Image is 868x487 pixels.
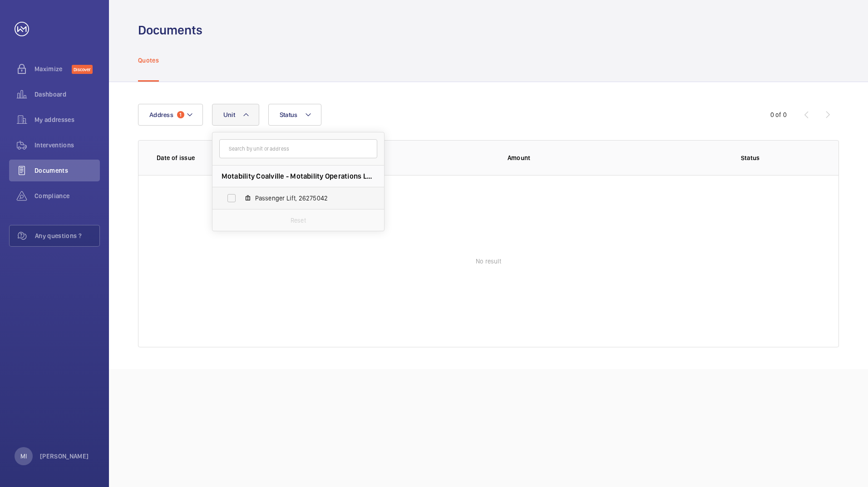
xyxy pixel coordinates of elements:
[255,194,360,203] span: Passenger Lift, 26275042
[680,153,820,162] p: Status
[149,111,173,118] span: Address
[40,452,89,461] p: [PERSON_NAME]
[212,104,259,126] button: Unit
[35,231,99,240] span: Any questions ?
[138,22,202,39] h1: Documents
[157,153,311,162] p: Date of issue
[219,139,377,158] input: Search by unit or address
[35,64,72,73] span: Maximize
[177,111,184,118] span: 1
[770,110,787,119] div: 0 of 0
[72,65,93,74] span: Discover
[35,141,100,150] span: Interventions
[280,111,298,118] span: Status
[138,56,159,65] p: Quotes
[291,216,306,225] p: Reset
[20,452,27,461] p: MI
[35,166,100,175] span: Documents
[138,104,203,126] button: Address1
[326,153,493,162] p: Description
[476,257,501,266] p: No result
[223,111,235,118] span: Unit
[222,171,375,181] span: Motability Coalville - Motability Operations Ltd, LE67 3HG COALVILLE
[508,153,666,162] p: Amount
[35,191,100,200] span: Compliance
[35,90,100,99] span: Dashboard
[268,104,322,126] button: Status
[35,115,100,124] span: My addresses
